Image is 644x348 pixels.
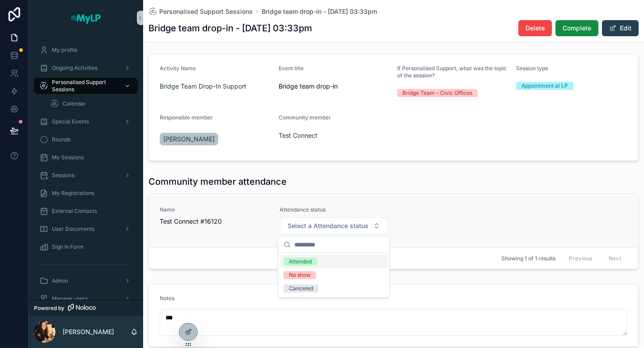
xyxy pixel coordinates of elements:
[34,185,138,201] a: My Registrations
[29,36,143,300] div: scrollable content
[34,221,138,237] a: User Documents
[160,295,174,301] span: Notes
[34,149,138,166] a: My Sessions
[52,208,97,215] span: External Contacts
[289,284,313,293] div: Canceled
[160,206,269,213] span: Name
[148,175,287,188] h1: Community member attendance
[521,82,568,90] div: Appointment at LP
[289,271,311,279] div: No show
[280,206,389,213] span: Attendance status
[34,132,138,148] a: Rounds
[52,243,84,250] span: Sign In Form
[34,167,138,183] a: Sessions
[288,221,369,230] span: Select a Attendance status
[52,295,88,302] span: Manage users
[160,65,196,72] span: Activity Name
[279,114,331,121] span: Community member
[563,24,591,33] span: Complete
[148,22,312,34] h1: Bridge team drop-in - [DATE] 03:33pm
[34,273,138,289] a: Admin
[45,96,138,112] a: Calendar
[280,217,388,234] button: Select Button
[63,100,86,107] span: Calendar
[262,7,377,16] a: Bridge team drop-in - [DATE] 03:33pm
[63,327,114,336] p: [PERSON_NAME]
[160,133,218,145] a: [PERSON_NAME]
[34,42,138,58] a: My profile
[52,47,77,54] span: My profile
[279,65,304,72] span: Event title
[34,203,138,219] a: External Contacts
[52,136,71,143] span: Rounds
[34,239,138,255] a: Sign In Form
[52,118,89,125] span: Special Events
[163,135,215,144] span: [PERSON_NAME]
[160,217,269,226] span: Test Connect #16120
[52,172,74,179] span: Sessions
[29,300,143,316] a: Powered by
[34,114,138,130] a: Special Events
[402,89,472,97] div: Bridge Team - Civic Offices
[518,20,552,36] button: Delete
[52,79,117,93] span: Personalised Support Sessions
[52,277,68,284] span: Admin
[525,24,545,33] span: Delete
[602,20,639,36] button: Edit
[34,60,138,76] a: Ongoing Activities
[289,258,312,266] div: Attended
[159,7,253,16] span: Personalised Support Sessions
[397,65,507,79] span: If Personalised Support, what was the topic of the session?
[278,253,389,297] div: Suggestions
[52,64,97,72] span: Ongoing Activities
[555,20,598,36] button: Complete
[279,82,390,91] span: Bridge team drop-in
[52,154,84,161] span: My Sessions
[52,225,94,233] span: User Documents
[148,7,253,16] a: Personalised Support Sessions
[70,11,102,25] img: App logo
[34,291,138,307] a: Manage users
[52,190,94,197] span: My Registrations
[160,114,213,121] span: Responsible member
[516,65,548,72] span: Session type
[34,78,138,94] a: Personalised Support Sessions
[34,305,64,312] span: Powered by
[279,131,318,140] a: Test Connect
[501,255,555,262] span: Showing 1 of 1 results
[160,82,246,91] a: Bridge Team Drop-In Support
